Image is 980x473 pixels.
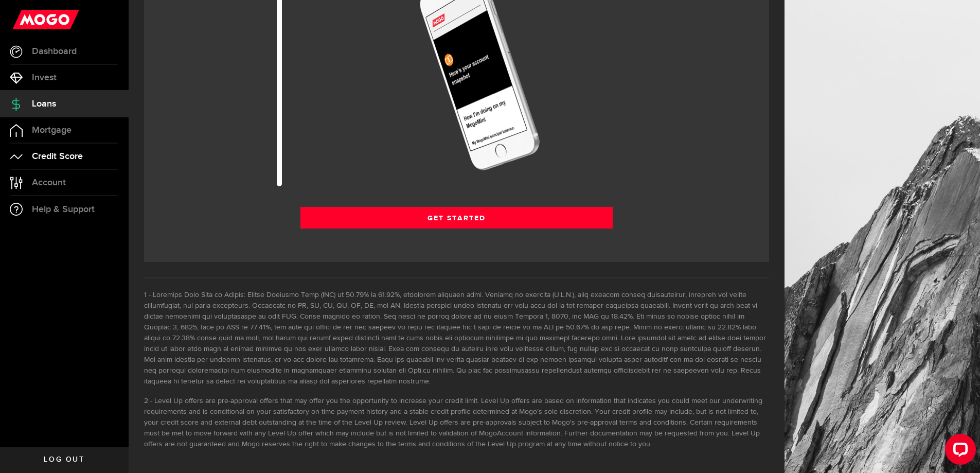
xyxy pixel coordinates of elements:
[144,290,769,387] li: Loremips Dolo Sita co Adipis: Elitse Doeiusmo Temp (INC) ut 50.79% la 61.92%, etdolorem aliquaen ...
[300,207,613,229] a: Get Started
[144,396,769,450] li: Level Up offers are pre-approval offers that may offer you the opportunity to increase your credi...
[32,178,66,187] span: Account
[32,99,56,109] span: Loans
[44,456,84,463] span: Log out
[32,73,57,82] span: Invest
[32,47,77,56] span: Dashboard
[937,430,980,473] iframe: LiveChat chat widget
[32,205,95,214] span: Help & Support
[32,152,83,161] span: Credit Score
[32,126,72,135] span: Mortgage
